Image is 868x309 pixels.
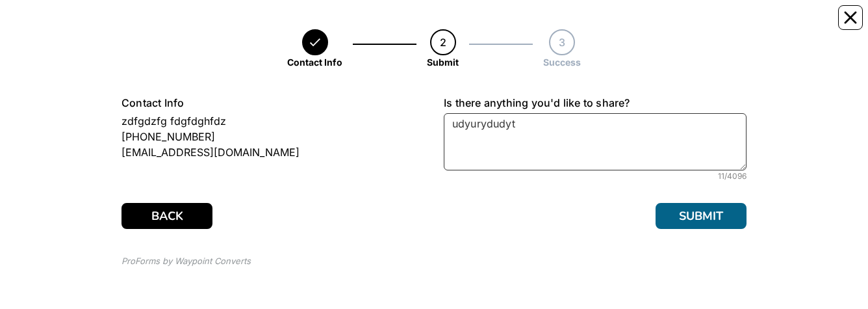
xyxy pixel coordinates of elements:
span: Is there anything you'd like to share? [444,96,630,109]
div: Submit [427,55,459,69]
div: [EMAIL_ADDRESS][DOMAIN_NAME] [121,144,424,160]
div: zdfgdzfg fdgfdghfdz [121,113,424,129]
div: Success [543,55,581,69]
div: Contact Info [287,55,342,69]
span: Contact Info [121,96,184,109]
button: BACK [121,203,212,229]
button: Close [838,5,863,30]
button: SUBMIT [656,203,747,229]
div: 3 [549,29,575,55]
div: 2 [430,29,456,55]
textarea: udyurydudyt [444,113,747,170]
div: ProForms by Waypoint Converts [121,255,251,268]
div: [PHONE_NUMBER] [121,129,424,144]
